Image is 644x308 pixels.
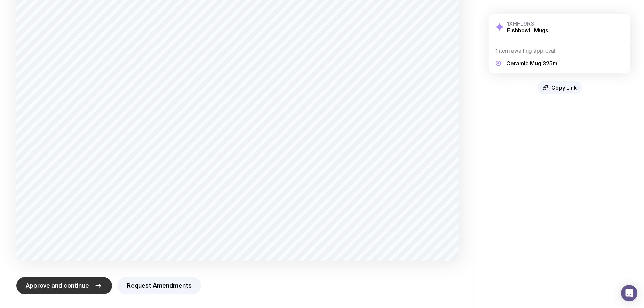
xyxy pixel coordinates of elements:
span: Copy Link [551,84,577,91]
button: Request Amendments [117,277,201,294]
span: Approve and continue [26,282,89,290]
h4: 1 item awaiting approval [496,48,624,54]
h3: 1XHFL9R3 [507,20,548,27]
button: Copy Link [537,81,582,94]
h5: Ceramic Mug 325ml [506,60,559,67]
button: Approve and continue [16,277,112,294]
h2: Fishbowl | Mugs [507,27,548,34]
div: Open Intercom Messenger [621,285,637,301]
